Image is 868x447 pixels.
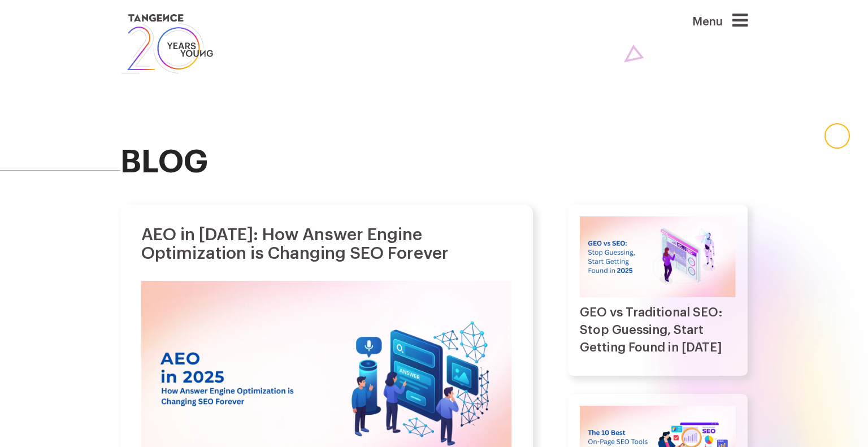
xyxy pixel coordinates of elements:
[580,216,736,297] img: GEO vs Traditional SEO: Stop Guessing, Start Getting Found in 2025
[120,145,748,180] h2: blog
[141,225,512,263] h1: AEO in [DATE]: How Answer Engine Optimization is Changing SEO Forever
[580,306,723,354] a: GEO vs Traditional SEO: Stop Guessing, Start Getting Found in [DATE]
[120,11,214,76] img: logo SVG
